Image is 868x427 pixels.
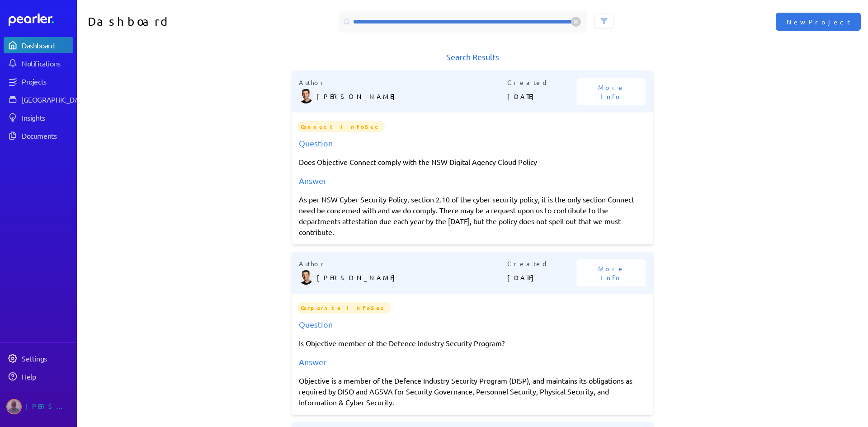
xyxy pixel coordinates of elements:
img: Jason Riches [6,399,22,414]
p: Objective is a member of the Defence Industry Security Program (DISP), and maintains its obligati... [299,375,646,408]
div: [GEOGRAPHIC_DATA] [22,95,89,104]
div: Projects [22,77,72,86]
a: Help [4,368,73,385]
p: Does Objective Connect comply with the NSW Digital Agency Cloud Policy [299,156,646,167]
a: Notifications [4,55,73,71]
h1: Dashboard [88,11,275,33]
p: [DATE] [507,87,577,105]
div: As per NSW Cyber Security Policy, section 2.10 of the cyber security policy, it is the only secti... [299,194,646,237]
p: [PERSON_NAME] [317,87,507,105]
div: Question [299,318,646,330]
span: Connect InfoSec [297,121,385,132]
p: [DATE] [507,268,577,286]
a: Dashboard [9,14,73,26]
div: Help [22,372,72,381]
a: Jason Riches's photo[PERSON_NAME] [4,395,73,418]
p: Is Objective member of the Defence Industry Security Program? [299,338,646,348]
span: New Project [787,17,850,26]
a: [GEOGRAPHIC_DATA] [4,91,73,108]
p: Created [507,78,577,87]
a: Projects [4,73,73,89]
div: Answer [299,174,646,187]
a: Insights [4,109,73,126]
div: Question [299,137,646,149]
div: Dashboard [22,41,72,50]
span: Corporate InfoSec [297,302,391,314]
p: [PERSON_NAME] [317,268,507,286]
p: Created [507,259,577,268]
div: Insights [22,113,72,122]
button: New Project [776,13,861,31]
div: Documents [22,131,72,140]
p: Author [299,259,507,268]
span: More Info [587,83,635,101]
div: Settings [22,354,72,363]
a: Settings [4,350,73,366]
span: More Info [587,264,635,282]
img: James Layton [299,270,313,285]
div: Notifications [22,59,72,68]
p: Author [299,78,507,87]
div: Answer [299,356,646,368]
button: More Info [576,78,646,105]
a: Documents [4,127,73,144]
div: [PERSON_NAME] [25,399,71,414]
a: Dashboard [4,37,73,53]
h1: Search Results [292,51,653,63]
button: More Info [576,259,646,286]
img: James Layton [299,89,313,103]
